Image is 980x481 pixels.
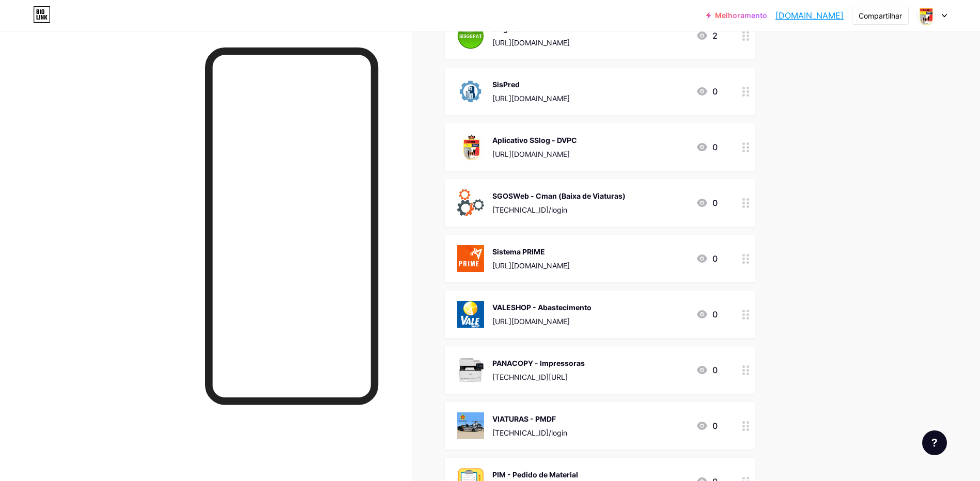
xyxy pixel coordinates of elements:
font: 0 [712,252,718,265]
font: 0 [712,197,718,209]
img: SGOSWeb - Cman (Baixa de Viaturas) [457,189,484,216]
div: Sistema PRIME [492,246,570,257]
div: [URL][DOMAIN_NAME] [492,316,592,327]
img: VALESHOP - Abastecimento [457,301,484,328]
div: Aplicativo SSlog - DVPC [492,135,577,146]
font: 0 [712,85,718,98]
div: [TECHNICAL_ID]/login [492,204,626,215]
img: VIATURAS - PMDF [457,412,484,439]
font: 0 [712,308,718,320]
font: 0 [712,364,718,376]
div: [URL][DOMAIN_NAME] [492,260,570,271]
div: VIATURAS - PMDF [492,413,567,424]
font: 0 [712,420,718,432]
img: Sistema PRIME [457,245,484,272]
img: SisPred [457,78,484,105]
img: sslog [916,6,936,25]
div: SGOSWeb - Cman (Baixa de Viaturas) [492,190,626,201]
font: 2 [712,29,718,42]
div: VALESHOP - Abastecimento [492,302,592,313]
img: PANACOPY - Impressoras [457,357,484,383]
div: Compartilhar [859,10,902,21]
div: PANACOPY - Impressoras [492,358,585,368]
div: [TECHNICAL_ID][URL] [492,372,585,382]
div: SisPred [492,79,570,90]
a: [DOMAIN_NAME] [775,9,844,22]
div: PIM - Pedido de Material [492,469,578,480]
div: [URL][DOMAIN_NAME] [492,93,570,104]
div: [URL][DOMAIN_NAME] [492,37,570,48]
img: Aplicativo SSlog - DVPC [457,134,484,161]
font: 0 [712,141,718,153]
div: [TECHNICAL_ID]/login [492,427,567,438]
font: Melhoramento [715,11,767,20]
div: [URL][DOMAIN_NAME] [492,149,577,159]
img: SisgePat [457,22,484,49]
